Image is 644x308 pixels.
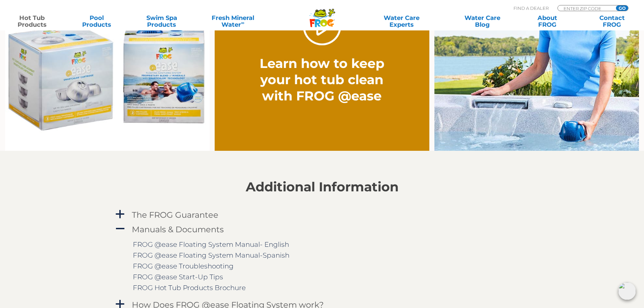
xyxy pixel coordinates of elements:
a: FROG @ease Start-Up Tips [133,273,223,281]
a: Swim SpaProducts [137,15,187,28]
a: Hot TubProducts [7,15,57,28]
a: ContactFROG [587,15,637,28]
input: Zip Code Form [563,5,609,11]
a: Fresh MineralWater∞ [201,15,264,28]
input: GO [616,5,628,11]
a: AboutFROG [522,15,572,28]
h4: The FROG Guarantee [132,210,218,219]
span: A [115,224,125,234]
p: Find A Dealer [514,5,549,11]
a: FROG Hot Tub Products Brochure [133,284,246,292]
h4: Manuals & Documents [132,225,224,234]
a: Water CareBlog [457,15,507,28]
sup: ∞ [241,20,244,25]
a: a The FROG Guarantee [114,209,530,221]
a: FROG @ease Troubleshooting [133,262,234,270]
img: openIcon [618,282,636,300]
h2: Additional Information [114,180,530,194]
a: A Manuals & Documents [114,223,530,236]
span: a [115,209,125,219]
a: Water CareExperts [361,15,443,28]
h2: Learn how to keep your hot tub clean with FROG @ease [247,55,397,104]
a: FROG @ease Floating System Manual-Spanish [133,251,289,259]
a: PoolProducts [72,15,122,28]
a: FROG @ease Floating System Manual- English [133,240,289,248]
